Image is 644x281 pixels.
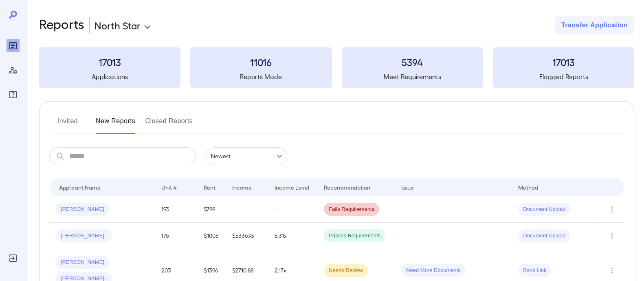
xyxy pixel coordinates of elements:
[605,203,618,216] button: Row Actions
[401,182,414,192] div: Issue
[342,55,483,69] h3: 5394
[39,72,180,82] h5: Applications
[190,72,332,82] h5: Reports Made
[401,267,466,274] span: Need More Documents
[268,223,317,249] td: 5.31x
[95,19,141,32] p: North Star
[39,55,180,69] h3: 17013
[155,223,197,249] td: 176
[7,252,20,265] div: Log Out
[342,72,483,82] h5: Meet Requirements
[197,223,226,249] td: $1005
[155,196,197,223] td: 193
[324,232,385,240] span: Passes Requirements
[56,206,109,213] span: [PERSON_NAME]
[56,259,109,266] span: [PERSON_NAME]
[493,72,634,82] h5: Flagged Reports
[605,229,618,242] button: Row Actions
[518,267,551,274] span: Bank Link
[518,206,570,213] span: Document Upload
[493,55,634,69] h3: 17013
[206,147,287,165] div: Newest
[7,88,20,101] div: FAQ
[49,115,86,134] button: Invited
[204,182,217,192] div: Rent
[518,182,538,192] div: Method
[39,16,84,34] h2: Reports
[197,196,226,223] td: $799
[161,182,177,192] div: Unit #
[56,232,112,240] span: [PERSON_NAME]..
[7,39,20,52] div: Reports
[555,16,634,34] button: Transfer Application
[518,232,570,240] span: Document Upload
[96,115,136,134] button: New Reports
[145,115,193,134] button: Closed Reports
[59,182,101,192] div: Applicant Name
[324,206,379,213] span: Fails Requirements
[7,64,20,77] div: Manage Users
[39,47,634,88] summary: 17013Applications11016Reports Made5394Meet Requirements17013Flagged Reports
[190,55,332,69] h3: 11016
[268,196,317,223] td: -
[605,264,618,277] button: Row Actions
[226,223,268,249] td: $5336.93
[324,267,368,274] span: Needs Review
[275,182,309,192] div: Income Level
[324,182,370,192] div: Recommendation
[232,182,252,192] div: Income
